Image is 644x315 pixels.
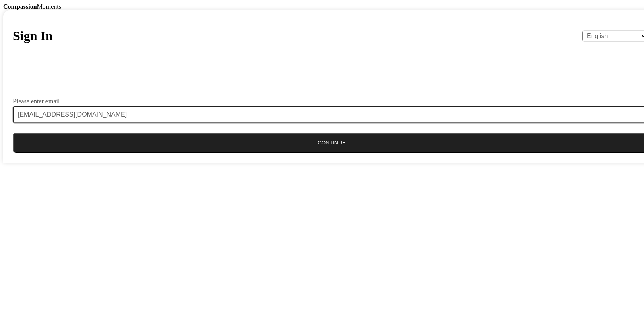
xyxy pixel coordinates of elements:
label: Please enter email [13,98,60,105]
div: Moments [3,3,641,10]
h1: Sign In [13,29,53,43]
b: Compassion [3,3,37,10]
